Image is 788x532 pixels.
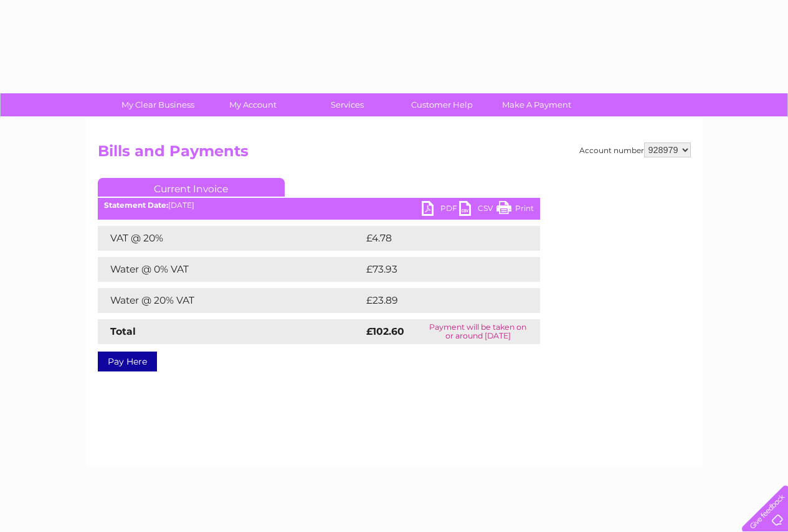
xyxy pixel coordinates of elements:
[104,200,168,210] b: Statement Date:
[98,201,540,210] div: [DATE]
[496,201,534,219] a: Print
[98,178,285,197] a: Current Invoice
[107,93,209,116] a: My Clear Business
[98,288,363,313] td: Water @ 20% VAT
[579,142,691,157] div: Account number
[296,93,399,116] a: Services
[98,142,691,166] h2: Bills and Payments
[98,226,363,251] td: VAT @ 20%
[391,93,493,116] a: Customer Help
[422,201,459,219] a: PDF
[363,257,515,282] td: £73.93
[363,288,515,313] td: £23.89
[363,226,511,251] td: £4.78
[366,325,404,337] strong: £102.60
[416,319,540,344] td: Payment will be taken on or around [DATE]
[98,352,157,371] a: Pay Here
[110,325,136,337] strong: Total
[485,93,588,116] a: Make A Payment
[98,257,363,282] td: Water @ 0% VAT
[201,93,304,116] a: My Account
[459,201,496,219] a: CSV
